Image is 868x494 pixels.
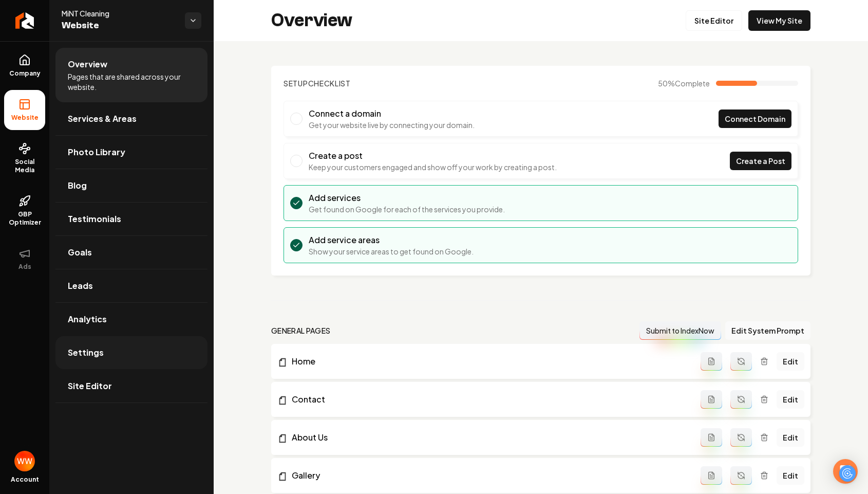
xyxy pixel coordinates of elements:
span: Settings [68,346,104,359]
a: Edit [777,352,804,371]
span: Setup [284,79,308,88]
a: Edit [777,390,804,409]
a: Create a Post [730,152,791,170]
a: Home [277,355,701,368]
button: Add admin page prompt [701,352,722,371]
a: About Us [277,431,701,444]
a: Services & Areas [55,102,207,135]
span: Photo Library [68,146,125,158]
p: Keep your customers engaged and show off your work by creating a post. [309,162,557,172]
span: Analytics [68,313,107,325]
span: MiNT Cleaning [62,8,177,19]
a: Analytics [55,303,207,336]
span: Connect Domain [725,114,785,124]
span: Create a Post [736,156,785,167]
span: Company [5,69,45,78]
h3: Connect a domain [309,107,475,120]
a: View My Site [748,10,810,31]
a: Photo Library [55,136,207,169]
span: Site Editor [68,380,112,392]
a: Edit [777,428,804,447]
div: Open Intercom Messenger [833,459,858,484]
a: Settings [55,336,207,369]
span: Overview [68,58,107,70]
a: Goals [55,236,207,269]
button: Open user button [14,451,35,471]
span: Services & Areas [68,113,137,125]
span: Website [7,114,43,122]
h2: general pages [271,325,331,336]
span: 50 % [658,78,710,88]
span: Goals [68,246,92,259]
span: Testimonials [68,213,121,225]
p: Get your website live by connecting your domain. [309,120,475,130]
a: Site Editor [686,10,742,31]
button: Edit System Prompt [725,321,810,340]
span: Account [11,475,39,484]
h2: Checklist [284,78,351,88]
span: Ads [14,263,35,271]
p: Get found on Google for each of the services you provide. [309,204,505,214]
button: Ads [4,239,45,279]
h3: Create a post [309,150,557,162]
h2: Overview [271,10,352,31]
button: Submit to IndexNow [639,321,721,340]
a: Testimonials [55,203,207,235]
a: Site Editor [55,370,207,402]
h3: Add service areas [309,234,474,246]
span: Complete [675,79,710,88]
span: Leads [68,280,93,292]
p: Show your service areas to get found on Google. [309,246,474,257]
h3: Add services [309,192,505,204]
a: GBP Optimizer [4,187,45,235]
span: GBP Optimizer [4,210,45,227]
span: Social Media [4,158,45,174]
a: Company [4,46,45,86]
a: Connect Domain [719,109,791,128]
a: Contact [277,393,701,406]
a: Social Media [4,134,45,182]
span: Pages that are shared across your website. [68,71,195,92]
button: Add admin page prompt [701,428,722,447]
a: Leads [55,269,207,302]
span: Website [62,19,177,33]
button: Add admin page prompt [701,390,722,409]
span: Blog [68,179,87,192]
img: Rebolt Logo [15,12,34,29]
button: Add admin page prompt [701,466,722,485]
a: Blog [55,169,207,202]
a: Edit [777,466,804,485]
img: Will Wallace [14,451,35,471]
a: Gallery [277,469,701,482]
